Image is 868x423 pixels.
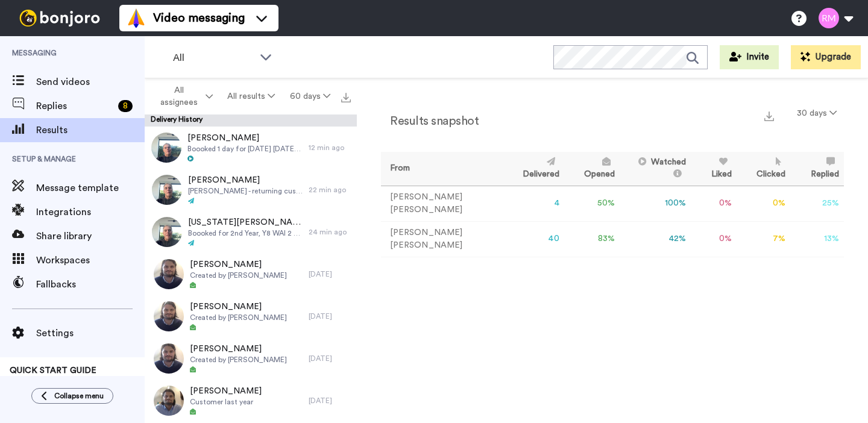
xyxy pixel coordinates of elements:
img: export.svg [764,111,774,121]
a: [PERSON_NAME][PERSON_NAME] - returning customer booked 1 day with Y11 in November - [PERSON_NAME]... [145,169,357,211]
button: Invite [720,45,779,69]
span: Workspaces [36,253,145,268]
a: [PERSON_NAME]Created by [PERSON_NAME][DATE] [145,295,357,337]
span: All assignees [154,84,203,108]
a: [PERSON_NAME]Customer last year[DATE] [145,380,357,422]
th: Replied [790,152,844,186]
span: Share library [36,229,145,243]
img: 1c741a4d-c65d-4476-acb6-89ecdc90f7cd-thumb.jpg [151,133,181,163]
span: Video messaging [153,10,245,27]
span: [PERSON_NAME] [190,258,287,271]
span: Customer last year [190,397,262,407]
span: Boooked 1 day for [DATE] [DATE] - so please adapt your message accordingly depending on when you ... [187,144,303,154]
div: [DATE] [309,396,351,406]
img: vm-color.svg [127,8,146,28]
img: 426c03aa-92e1-416e-b91c-fe09c297422b-thumb.jpg [154,259,184,289]
span: Send videos [36,75,145,89]
td: 4 [502,186,564,221]
img: 722fa279-c8d3-45e2-ad53-3ce147f855cc-thumb.jpg [152,175,182,205]
span: [PERSON_NAME] [190,343,287,355]
span: [PERSON_NAME] [190,301,287,313]
div: 22 min ago [309,185,351,195]
span: Results [36,123,145,137]
div: 12 min ago [309,143,351,152]
a: [PERSON_NAME]Created by [PERSON_NAME][DATE] [145,253,357,295]
td: 25 % [790,186,844,221]
img: export.svg [341,93,351,102]
td: [PERSON_NAME] [PERSON_NAME] [381,221,502,257]
td: 50 % [564,186,620,221]
a: [US_STATE][PERSON_NAME]Boooked for 2nd Year, Y8 WAI 2 days in Jan with [PERSON_NAME] and T24 min ago [145,211,357,253]
td: 42 % [620,221,691,257]
td: [PERSON_NAME] [PERSON_NAME] [381,186,502,221]
td: 100 % [620,186,691,221]
img: 4dcf95eb-c16e-42a9-a2eb-5ed511376f8c-thumb.jpg [154,343,184,374]
td: 0 % [691,186,737,221]
span: Integrations [36,205,145,219]
span: Boooked for 2nd Year, Y8 WAI 2 days in Jan with [PERSON_NAME] and T [188,228,303,238]
div: [DATE] [309,354,351,363]
span: Message template [36,181,145,195]
span: Fallbacks [36,277,145,292]
span: [US_STATE][PERSON_NAME] [188,216,303,228]
img: 188f5da5-8c21-41df-8cbd-d4604be81159-thumb.jpg [152,217,182,247]
span: Replies [36,99,113,113]
img: ac2f9c90-c253-4151-82cd-3fec45628096-thumb.jpg [154,301,184,331]
td: 0 % [737,186,791,221]
span: Created by [PERSON_NAME] [190,355,287,365]
span: Created by [PERSON_NAME] [190,271,287,280]
a: [PERSON_NAME]Created by [PERSON_NAME][DATE] [145,337,357,380]
button: Collapse menu [31,388,113,404]
div: [DATE] [309,312,351,321]
div: [DATE] [309,269,351,279]
img: d7cac5ec-cf01-4290-aafd-1d6784f61aed-thumb.jpg [154,386,184,416]
span: Created by [PERSON_NAME] [190,313,287,322]
button: 30 days [790,102,844,124]
span: All [173,51,254,65]
th: From [381,152,502,186]
span: [PERSON_NAME] [190,385,262,397]
th: Delivered [502,152,564,186]
th: Opened [564,152,620,186]
span: [PERSON_NAME] [187,132,303,144]
button: All results [220,86,282,107]
div: 24 min ago [309,227,351,237]
th: Watched [620,152,691,186]
td: 83 % [564,221,620,257]
th: Clicked [737,152,791,186]
td: 40 [502,221,564,257]
button: 60 days [283,86,338,107]
td: 7 % [737,221,791,257]
span: [PERSON_NAME] [188,174,303,186]
button: All assignees [147,80,220,113]
span: Settings [36,326,145,340]
span: Collapse menu [54,391,104,401]
span: QUICK START GUIDE [10,366,96,375]
th: Liked [691,152,737,186]
td: 13 % [790,221,844,257]
span: [PERSON_NAME] - returning customer booked 1 day with Y11 in November - [PERSON_NAME] [188,186,303,196]
div: 8 [118,100,133,112]
div: Delivery History [145,114,357,127]
button: Export a summary of each team member’s results that match this filter now. [761,107,778,124]
img: bj-logo-header-white.svg [14,10,105,27]
a: [PERSON_NAME]Boooked 1 day for [DATE] [DATE] - so please adapt your message accordingly depending... [145,127,357,169]
button: Export all results that match these filters now. [338,87,354,105]
button: Upgrade [791,45,861,69]
td: 0 % [691,221,737,257]
h2: Results snapshot [381,114,479,128]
